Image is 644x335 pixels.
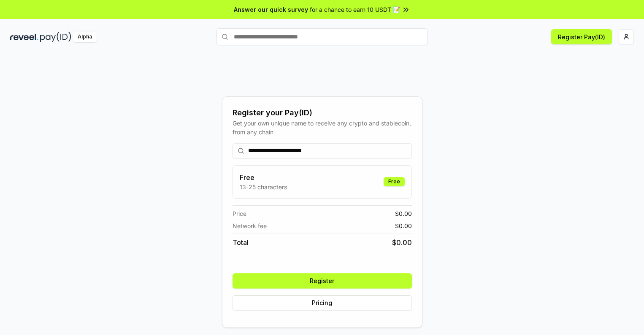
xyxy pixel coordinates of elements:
[233,237,249,248] span: Total
[395,221,412,230] span: $ 0.00
[240,182,287,191] p: 13-25 characters
[233,209,246,218] span: Price
[40,32,71,42] img: pay_id
[392,237,412,248] span: $ 0.00
[310,5,400,14] span: for a chance to earn 10 USDT 📝
[395,209,412,218] span: $ 0.00
[234,5,308,14] span: Answer our quick survey
[233,221,267,230] span: Network fee
[233,119,412,136] div: Get your own unique name to receive any crypto and stablecoin, from any chain
[73,32,97,42] div: Alpha
[384,177,405,186] div: Free
[233,295,412,310] button: Pricing
[233,107,412,119] div: Register your Pay(ID)
[233,273,412,289] button: Register
[240,172,287,182] h3: Free
[551,29,612,44] button: Register Pay(ID)
[10,32,38,42] img: reveel_dark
